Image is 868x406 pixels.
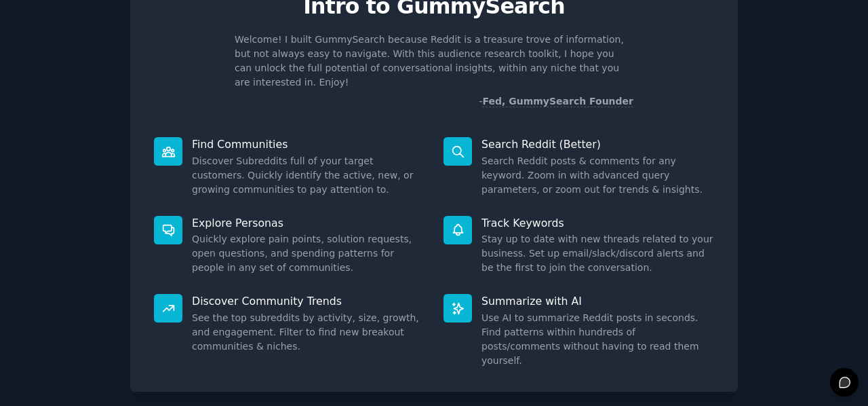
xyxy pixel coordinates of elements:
dd: Stay up to date with new threads related to your business. Set up email/slack/discord alerts and ... [481,232,714,275]
dd: Quickly explore pain points, solution requests, open questions, and spending patterns for people ... [192,232,425,275]
p: Search Reddit (Better) [481,137,714,151]
dd: Discover Subreddits full of your target customers. Quickly identify the active, new, or growing c... [192,154,425,197]
a: Fed, GummySearch Founder [482,96,633,107]
p: Discover Community Trends [192,294,425,308]
div: - [479,94,633,109]
dd: See the top subreddits by activity, size, growth, and engagement. Filter to find new breakout com... [192,311,425,354]
p: Track Keywords [481,216,714,230]
p: Find Communities [192,137,425,151]
p: Welcome! I built GummySearch because Reddit is a treasure trove of information, but not always ea... [235,33,633,90]
dd: Search Reddit posts & comments for any keyword. Zoom in with advanced query parameters, or zoom o... [481,154,714,197]
dd: Use AI to summarize Reddit posts in seconds. Find patterns within hundreds of posts/comments with... [481,311,714,368]
p: Explore Personas [192,216,425,230]
p: Summarize with AI [481,294,714,308]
